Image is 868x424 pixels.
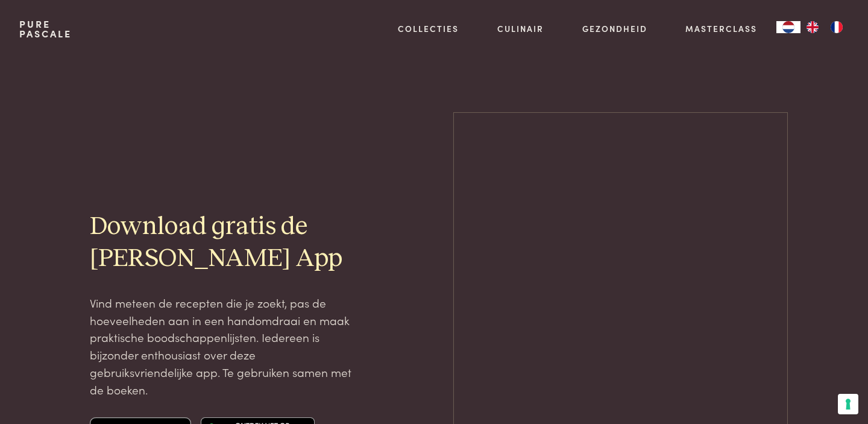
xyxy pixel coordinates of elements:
[776,21,800,33] a: NL
[825,21,849,33] a: FR
[776,21,849,33] aside: Language selected: Nederlands
[398,22,459,35] a: Collecties
[497,22,544,35] a: Culinair
[685,22,757,35] a: Masterclass
[838,394,858,414] button: Uw voorkeuren voor toestemming voor trackingtechnologieën
[800,21,849,33] ul: Language list
[90,294,354,398] p: Vind meteen de recepten die je zoekt, pas de hoeveelheden aan in een handomdraai en maak praktisc...
[582,22,647,35] a: Gezondheid
[800,21,825,33] a: EN
[90,211,354,275] h2: Download gratis de [PERSON_NAME] App
[19,19,72,39] a: PurePascale
[776,21,800,33] div: Language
